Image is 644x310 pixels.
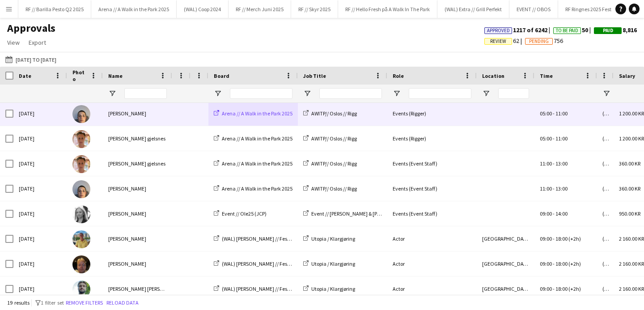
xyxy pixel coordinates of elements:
[556,28,578,34] span: To Be Paid
[103,226,172,251] div: [PERSON_NAME]
[619,260,644,267] span: 2 160.00 KR
[619,210,640,217] span: 950.00 KR
[555,235,568,242] span: 18:00
[603,28,613,34] span: Paid
[222,210,267,217] span: Event // Ole25 (JCP)
[303,210,458,217] a: Event // [PERSON_NAME] & [PERSON_NAME] 50 // Tilbakelevering
[555,210,568,217] span: 14:00
[597,201,614,226] div: (CET/CEST) [GEOGRAPHIC_DATA]
[222,260,317,267] span: (WAL) [PERSON_NAME] // Festivalsommer
[553,260,555,267] span: -
[103,126,172,151] div: [PERSON_NAME] gjelsnes
[311,110,357,117] span: AWITP// Oslos // Rigg
[72,130,90,148] img: Ludvig Karlsen gjelsnes
[553,160,555,167] span: -
[540,235,552,242] span: 09:00
[555,110,568,117] span: 11:00
[214,285,317,292] a: (WAL) [PERSON_NAME] // Festivalsommer
[7,38,20,47] span: View
[214,72,229,79] span: Board
[214,185,292,192] a: Arena // A Walk in the Park 2025
[214,160,292,167] a: Arena // A Walk in the Park 2025
[540,260,552,267] span: 09:00
[602,89,610,98] button: Open Filter Menu
[303,285,355,292] a: Utopia / Klargjøring
[72,230,90,248] img: Jan Viggo Aakre
[124,88,167,99] input: Name Filter Input
[311,160,357,167] span: AWITP// Oslos // Rigg
[553,285,555,292] span: -
[91,0,177,18] button: Arena // A Walk in the Park 2025
[103,176,172,201] div: [PERSON_NAME]
[72,255,90,273] img: Bastian Bringsverd
[568,260,581,267] span: (+2h)
[597,251,614,276] div: (CET/CEST) [GEOGRAPHIC_DATA]
[498,88,529,99] input: Location Filter Input
[387,276,477,301] div: Actor
[214,260,317,267] a: (WAL) [PERSON_NAME] // Festivalsommer
[13,251,67,276] div: [DATE]
[619,185,640,192] span: 360.00 KR
[487,28,510,34] span: Approved
[540,72,553,79] span: Time
[103,101,172,126] div: [PERSON_NAME]
[540,285,552,292] span: 09:00
[482,72,504,79] span: Location
[25,37,50,48] a: Export
[222,135,292,142] span: Arena // A Walk in the Park 2025
[387,176,477,201] div: Events (Event Staff)
[540,135,552,142] span: 05:00
[594,26,637,34] span: 8,816
[103,201,172,226] div: [PERSON_NAME]
[597,126,614,151] div: (CET/CEST) [GEOGRAPHIC_DATA]
[214,110,292,117] a: Arena // A Walk in the Park 2025
[540,160,552,167] span: 11:00
[597,151,614,176] div: (CET/CEST) [GEOGRAPHIC_DATA]
[214,135,292,142] a: Arena // A Walk in the Park 2025
[72,155,90,173] img: Ludvig Karlsen gjelsnes
[303,260,355,267] a: Utopia / Klargjøring
[13,226,67,251] div: [DATE]
[72,205,90,223] img: Maria Grefberg
[64,298,105,308] button: Remove filters
[177,0,229,18] button: (WAL) Coop 2024
[72,105,90,123] img: Sebastian Alfheim
[108,89,116,98] button: Open Filter Menu
[393,72,404,79] span: Role
[568,285,581,292] span: (+2h)
[619,110,644,117] span: 1 200.00 KR
[568,235,581,242] span: (+2h)
[619,235,644,242] span: 2 160.00 KR
[13,126,67,151] div: [DATE]
[553,185,555,192] span: -
[29,38,46,47] span: Export
[387,101,477,126] div: Events (Rigger)
[387,251,477,276] div: Actor
[222,285,317,292] span: (WAL) [PERSON_NAME] // Festivalsommer
[18,0,91,18] button: RF // Barilla Pesto Q2 2025
[484,26,553,34] span: 1217 of 6242
[4,37,23,48] a: View
[19,72,31,79] span: Date
[303,185,357,192] a: AWITP// Oslos // Rigg
[13,151,67,176] div: [DATE]
[597,276,614,301] div: (CET/CEST) [GEOGRAPHIC_DATA]
[72,180,90,198] img: Sebastian Alfheim
[619,160,640,167] span: 360.00 KR
[214,235,317,242] a: (WAL) [PERSON_NAME] // Festivalsommer
[222,185,292,192] span: Arena // A Walk in the Park 2025
[230,88,292,99] input: Board Filter Input
[41,299,64,306] span: 1 filter set
[597,101,614,126] div: (CET/CEST) [GEOGRAPHIC_DATA]
[4,54,58,65] button: [DATE] to [DATE]
[13,101,67,126] div: [DATE]
[338,0,437,18] button: RF // Hello Fresh på A Walk In The Park
[477,251,534,276] div: [GEOGRAPHIC_DATA]
[484,37,525,45] span: 62
[311,210,458,217] span: Event // [PERSON_NAME] & [PERSON_NAME] 50 // Tilbakelevering
[222,160,292,167] span: Arena // A Walk in the Park 2025
[303,160,357,167] a: AWITP// Oslos // Rigg
[311,260,355,267] span: Utopia / Klargjøring
[553,235,555,242] span: -
[525,37,563,45] span: 756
